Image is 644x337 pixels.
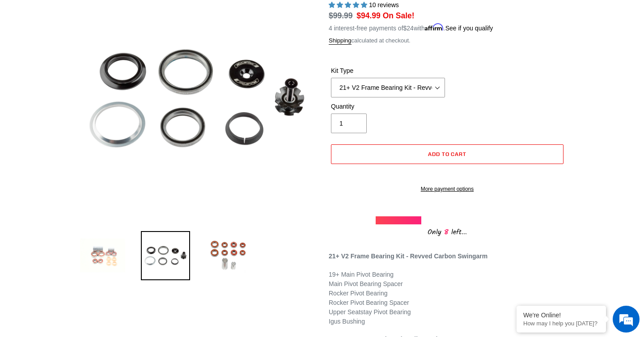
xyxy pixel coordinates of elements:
a: See if you qualify - Learn more about Affirm Financing (opens in modal) [445,25,493,32]
p: 4 interest-free payments of with . [329,21,493,33]
span: On Sale! [383,10,415,21]
label: Quantity [331,102,445,111]
img: Load image into Gallery viewer, Guerrilla Gravity Bearing Kits [141,231,190,280]
img: Load image into Gallery viewer, Guerrilla Gravity Bearing Kits [78,231,127,280]
img: d_696896380_company_1647369064580_696896380 [29,45,51,67]
strong: 21+ V2 Frame Bearing Kit - Revved Carbon Swingarm [329,253,487,260]
div: Minimize live chat window [147,4,168,26]
span: Add to cart [428,151,467,157]
button: Add to cart [331,144,563,164]
div: Navigation go back [10,49,23,63]
span: 10 reviews [369,1,399,8]
s: $99.99 [329,11,353,20]
p: How may I help you today? [523,320,599,327]
span: $24 [403,25,414,32]
a: More payment options [331,185,563,193]
img: Load image into Gallery viewer, Guerrilla Gravity Bearing Kits [203,231,253,280]
span: We're online! [52,113,123,203]
div: Only left... [376,224,519,238]
label: Kit Type [331,66,445,76]
span: Affirm [425,23,444,31]
div: Chat with us now [60,50,164,62]
span: 8 [441,227,451,238]
div: We're Online! [523,312,599,319]
a: Shipping [329,37,352,45]
p: 19+ Main Pivot Bearing Main Pivot Bearing Spacer Rocker Pivot Bearing Rocker Pivot Bearing Spacer... [329,270,566,326]
span: $94.99 [356,11,381,20]
textarea: Type your message and hit 'Enter' [4,244,170,275]
span: 5.00 stars [329,1,369,8]
div: calculated at checkout. [329,36,566,45]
